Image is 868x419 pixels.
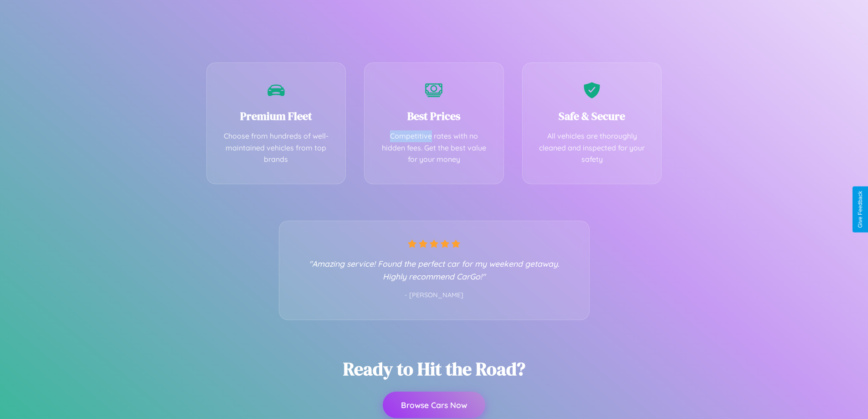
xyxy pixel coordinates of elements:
h3: Best Prices [378,109,490,124]
h3: Safe & Secure [536,109,648,124]
p: Choose from hundreds of well-maintained vehicles from top brands [221,130,332,166]
h2: Ready to Hit the Road? [343,357,525,381]
p: - [PERSON_NAME] [298,290,571,301]
button: Browse Cars Now [383,392,485,418]
p: All vehicles are thoroughly cleaned and inspected for your safety [536,130,648,166]
p: "Amazing service! Found the perfect car for my weekend getaway. Highly recommend CarGo!" [298,257,571,283]
p: Competitive rates with no hidden fees. Get the best value for your money [378,130,490,166]
div: Give Feedback [857,191,863,228]
h3: Premium Fleet [221,109,332,124]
